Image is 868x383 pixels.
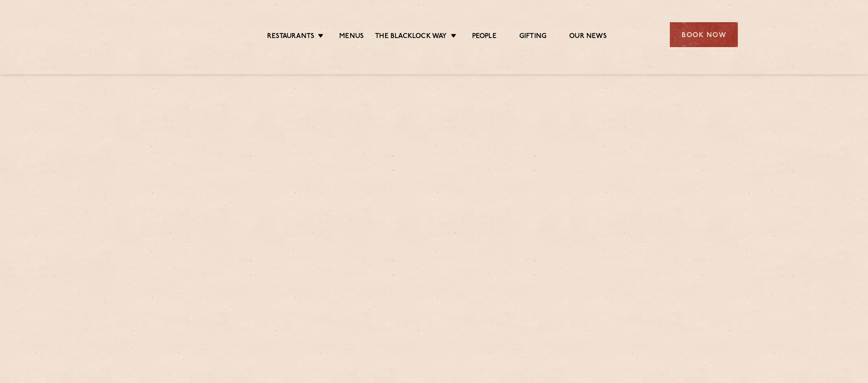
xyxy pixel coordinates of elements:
a: People [472,32,497,42]
a: Gifting [519,32,546,42]
a: Our News [569,32,607,42]
a: The Blacklock Way [375,32,447,42]
a: Menus [339,32,364,42]
div: Book Now [670,22,738,47]
img: svg%3E [130,9,209,61]
a: Restaurants [267,32,314,42]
